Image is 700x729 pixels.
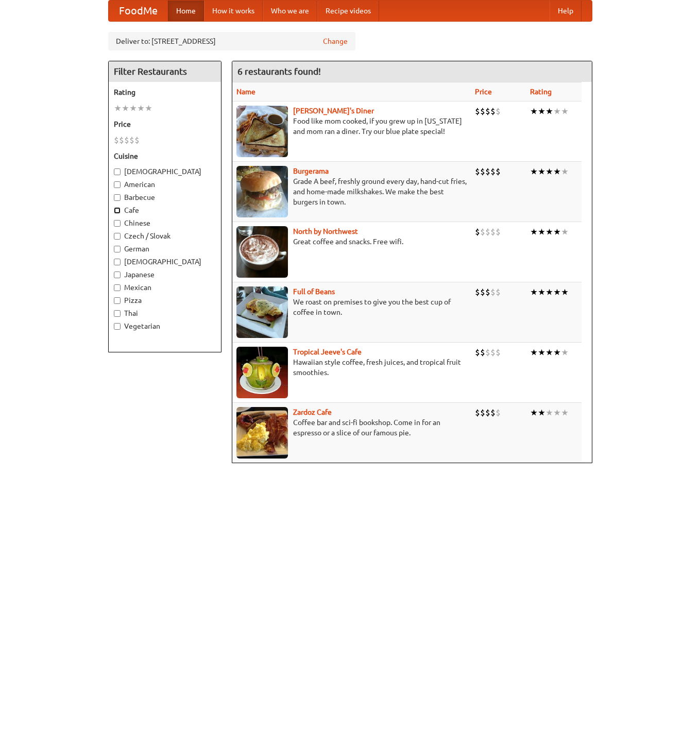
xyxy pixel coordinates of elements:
[553,166,561,177] li: ★
[237,66,321,76] ng-pluralize: 6 restaurants found!
[553,407,561,418] li: ★
[480,407,485,418] li: $
[114,308,216,318] label: Thai
[114,119,216,129] h5: Price
[553,226,561,238] li: ★
[114,321,216,331] label: Vegetarian
[480,166,485,177] li: $
[236,297,467,317] p: We roast on premises to give you the best cup of coffee in town.
[204,1,263,21] a: How it works
[293,348,362,356] a: Tropical Jeeve's Cafe
[561,407,569,418] li: ★
[490,347,496,358] li: $
[114,297,121,304] input: Pizza
[108,32,355,50] div: Deliver to: [STREET_ADDRESS]
[114,205,216,215] label: Cafe
[236,88,255,96] a: Name
[114,257,216,267] label: [DEMOGRAPHIC_DATA]
[145,103,152,114] li: ★
[114,284,121,291] input: Mexican
[496,106,501,117] li: $
[545,166,553,177] li: ★
[480,226,485,238] li: $
[236,116,467,137] p: Food like mom cooked, if you grew up in [US_STATE] and mom ran a diner. Try our blue plate special!
[114,244,216,254] label: German
[114,87,216,97] h5: Rating
[236,286,288,338] img: beans.jpg
[496,407,501,418] li: $
[475,106,480,117] li: $
[293,167,329,175] a: Burgerama
[485,407,490,418] li: $
[119,134,124,146] li: $
[553,106,561,117] li: ★
[323,36,348,46] a: Change
[545,226,553,238] li: ★
[168,1,204,21] a: Home
[293,287,335,296] a: Full of Beans
[490,226,496,238] li: $
[530,407,538,418] li: ★
[114,179,216,190] label: American
[114,218,216,228] label: Chinese
[109,61,221,82] h4: Filter Restaurants
[561,166,569,177] li: ★
[114,282,216,293] label: Mexican
[475,347,480,358] li: $
[538,407,545,418] li: ★
[124,134,129,146] li: $
[475,88,492,96] a: Price
[561,286,569,298] li: ★
[561,226,569,238] li: ★
[485,166,490,177] li: $
[114,259,121,265] input: [DEMOGRAPHIC_DATA]
[538,347,545,358] li: ★
[485,347,490,358] li: $
[530,347,538,358] li: ★
[293,107,374,115] b: [PERSON_NAME]'s Diner
[236,106,288,157] img: sallys.jpg
[114,233,121,240] input: Czech / Slovak
[561,106,569,117] li: ★
[485,226,490,238] li: $
[561,347,569,358] li: ★
[236,166,288,217] img: burgerama.jpg
[490,166,496,177] li: $
[490,286,496,298] li: $
[293,227,358,235] a: North by Northwest
[485,106,490,117] li: $
[545,407,553,418] li: ★
[129,103,137,114] li: ★
[114,103,122,114] li: ★
[485,286,490,298] li: $
[475,286,480,298] li: $
[553,286,561,298] li: ★
[236,176,467,207] p: Grade A beef, freshly ground every day, hand-cut fries, and home-made milkshakes. We make the bes...
[553,347,561,358] li: ★
[236,407,288,459] img: zardoz.jpg
[496,226,501,238] li: $
[545,347,553,358] li: ★
[530,106,538,117] li: ★
[114,134,119,146] li: $
[114,231,216,241] label: Czech / Slovak
[480,106,485,117] li: $
[480,286,485,298] li: $
[530,166,538,177] li: ★
[496,166,501,177] li: $
[236,417,467,438] p: Coffee bar and sci-fi bookshop. Come in for an espresso or a slice of our famous pie.
[530,286,538,298] li: ★
[109,1,168,21] a: FoodMe
[490,407,496,418] li: $
[236,357,467,378] p: Hawaiian style coffee, fresh juices, and tropical fruit smoothies.
[550,1,582,21] a: Help
[114,323,121,330] input: Vegetarian
[293,408,332,416] a: Zardoz Cafe
[475,407,480,418] li: $
[114,272,121,278] input: Japanese
[114,151,216,161] h5: Cuisine
[114,166,216,177] label: [DEMOGRAPHIC_DATA]
[538,166,545,177] li: ★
